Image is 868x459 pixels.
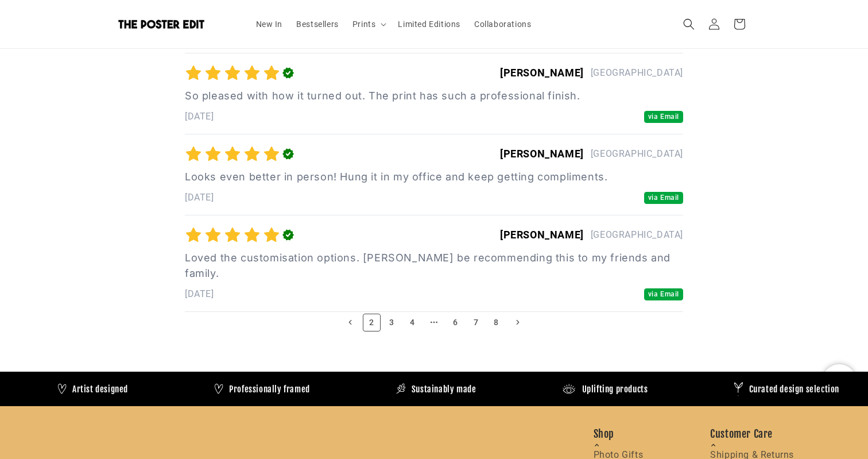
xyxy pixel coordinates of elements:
[114,16,238,33] a: The Poster Edit
[249,12,290,36] a: New In
[591,65,683,81] p: [GEOGRAPHIC_DATA]
[363,314,381,332] a: 2
[71,384,127,395] h4: Artist designed
[644,192,683,204] button: via Email
[591,146,683,162] p: [GEOGRAPHIC_DATA]
[185,190,214,206] button: [DATE]
[474,19,531,29] span: Collaborations
[447,314,465,332] a: 6
[118,20,204,29] img: The Poster Edit
[404,314,422,332] a: 4
[580,384,646,395] h4: Uplifting products
[676,11,702,37] summary: Search
[410,384,475,395] h4: Sustainably made
[346,12,392,36] summary: Prints
[185,169,683,184] p: Looks even better in person! Hung it in my office and keep getting compliments.
[500,225,584,245] div: [PERSON_NAME]
[185,88,683,103] p: So pleased with how it turned out. The print has such a professional finish.
[185,286,214,302] button: [DATE]
[594,427,707,447] span: Shop
[710,427,796,447] span: Customer Care
[644,111,683,123] button: via Email
[487,314,506,332] a: 8
[747,384,838,395] h4: Curated design selection
[644,288,683,300] button: via Email
[508,313,528,331] a: Go to next page
[228,384,309,395] h4: Professionally framed
[185,109,214,125] button: [DATE]
[296,19,339,29] span: Bestsellers
[391,12,467,36] a: Limited Editions
[398,19,460,29] span: Limited Editions
[340,313,361,331] a: Go to previous page
[185,312,683,333] nav: pagination
[467,12,538,36] a: Collaborations
[352,19,376,29] span: Prints
[500,144,584,164] div: [PERSON_NAME]
[383,314,401,332] a: 3
[591,227,683,243] p: [GEOGRAPHIC_DATA]
[256,19,283,29] span: New In
[289,12,346,36] a: Bestsellers
[185,250,683,281] p: Loved the customisation options. [PERSON_NAME] be recommending this to my friends and family.
[467,314,486,332] a: 7
[822,364,857,399] iframe: Chatra live chat
[500,63,584,83] div: [PERSON_NAME]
